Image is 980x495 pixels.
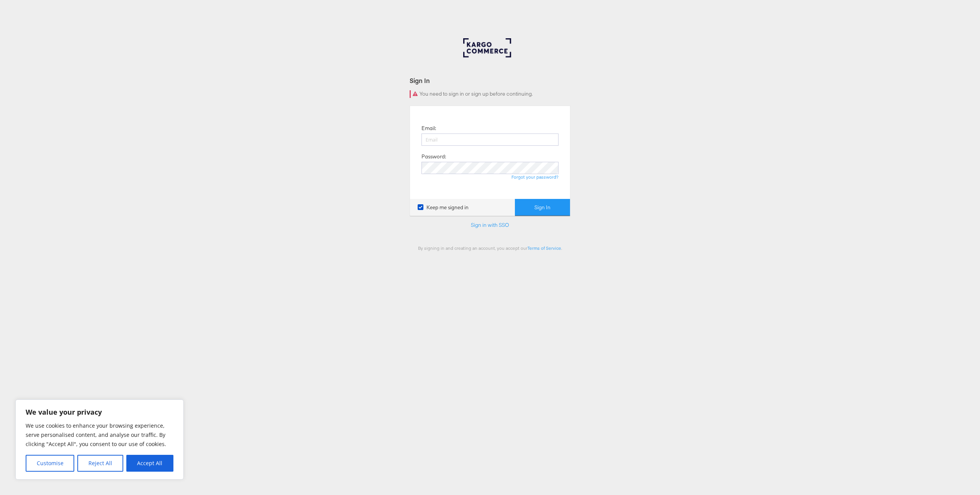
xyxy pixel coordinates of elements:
p: We value your privacy [26,407,173,417]
label: Email: [421,125,436,132]
input: Email [421,134,559,146]
div: You need to sign in or sign up before continuing. [410,90,570,98]
label: Keep me signed in [418,204,469,211]
label: Password: [421,153,446,160]
div: We value your privacy [15,399,184,480]
div: By signing in and creating an account, you accept our . [410,245,570,251]
a: Forgot your password? [511,174,559,180]
button: Reject All [77,455,123,472]
button: Accept All [126,455,173,472]
a: Sign in with SSO [471,221,509,228]
button: Sign In [515,199,570,216]
a: Terms of Service [528,245,561,251]
p: We use cookies to enhance your browsing experience, serve personalised content, and analyse our t... [26,421,173,449]
button: Customise [26,455,74,472]
div: Sign In [410,76,570,85]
